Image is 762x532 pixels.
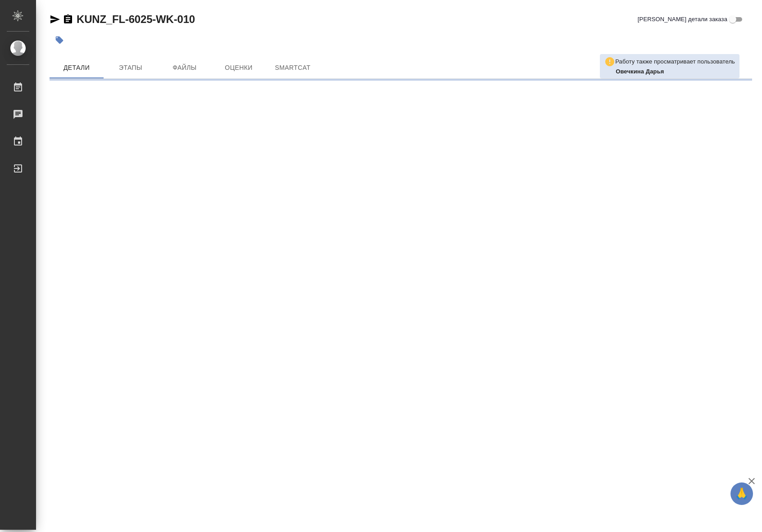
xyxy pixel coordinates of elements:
span: 🙏 [734,484,749,503]
a: KUNZ_FL-6025-WK-010 [77,13,195,25]
span: SmartCat [271,62,314,73]
span: Оценки [217,62,260,73]
span: Этапы [109,62,152,73]
span: [PERSON_NAME] детали заказа [638,15,727,24]
span: Детали [55,62,98,73]
button: 🙏 [730,482,753,505]
span: Файлы [163,62,206,73]
button: Скопировать ссылку для ЯМессенджера [50,14,60,25]
button: Скопировать ссылку [63,14,73,25]
button: Добавить тэг [50,30,69,50]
